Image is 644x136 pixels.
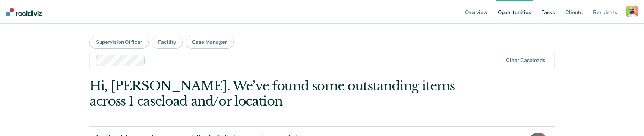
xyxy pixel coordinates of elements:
button: Supervision Officer [89,36,149,49]
div: Clear caseloads [506,57,545,64]
button: Case Manager [186,36,233,49]
button: Facility [152,36,183,49]
img: Recidiviz [6,8,42,16]
div: Hi, [PERSON_NAME]. We’ve found some outstanding items across 1 caseload and/or location [89,78,461,109]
